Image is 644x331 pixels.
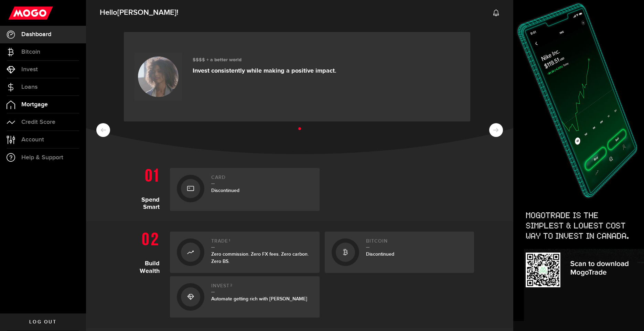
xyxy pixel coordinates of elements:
a: CardDiscontinued [170,168,320,211]
span: Mortgage [21,102,48,108]
span: Zero commission. Zero FX fees. Zero carbon. Zero BS. [211,251,309,264]
p: Invest consistently while making a positive impact. [193,67,336,75]
h3: $$$$ + a better world [193,57,336,63]
span: Automate getting rich with [PERSON_NAME] [211,296,307,302]
h2: Card [211,175,313,184]
span: Log out [29,320,56,324]
h2: Invest [211,283,313,292]
span: Hello ! [100,6,178,20]
h1: Build Wealth [125,228,165,318]
a: $$$$ + a better world Invest consistently while making a positive impact. [124,32,470,121]
span: Loans [21,84,37,90]
span: Account [21,137,44,143]
span: Dashboard [21,31,51,38]
h1: Spend Smart [125,164,165,211]
a: Invest2Automate getting rich with [PERSON_NAME] [170,276,320,318]
span: Help & Support [21,154,63,161]
span: Discontinued [211,188,239,193]
span: Credit Score [21,119,55,125]
a: BitcoinDiscontinued [325,232,474,273]
sup: 2 [230,283,233,287]
span: Invest [21,66,38,73]
a: Trade1Zero commission. Zero FX fees. Zero carbon. Zero BS. [170,232,320,273]
span: [PERSON_NAME] [117,8,176,17]
sup: 1 [229,238,230,243]
h2: Trade [211,238,313,248]
span: Bitcoin [21,49,40,55]
span: Discontinued [366,251,394,257]
h2: Bitcoin [366,238,468,248]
